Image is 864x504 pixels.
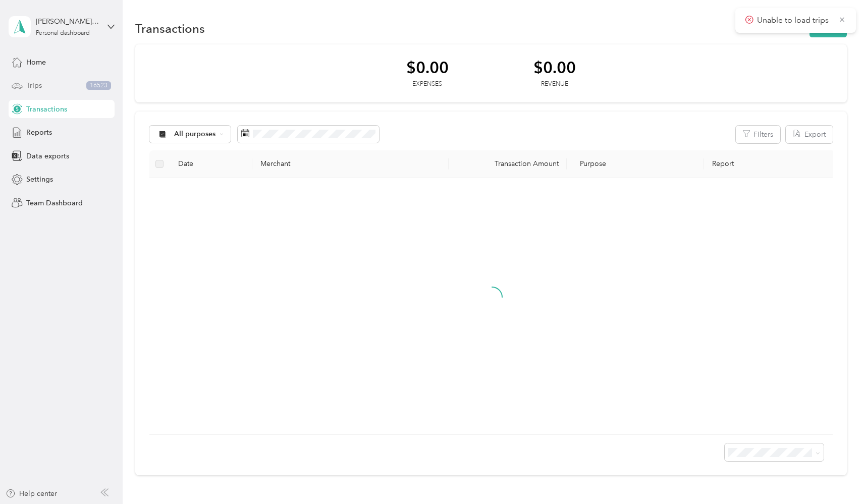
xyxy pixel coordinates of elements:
div: $0.00 [533,59,576,76]
iframe: Everlance-gr Chat Button Frame [807,447,864,504]
span: Data exports [26,151,69,161]
span: Settings [26,174,53,185]
span: Transactions [26,104,67,115]
span: All purposes [174,131,216,138]
div: Expenses [406,80,449,89]
span: Trips [26,80,42,91]
th: Report [704,150,835,178]
span: Home [26,57,46,68]
div: $0.00 [406,59,449,76]
th: Date [170,150,252,178]
span: Team Dashboard [26,198,83,208]
span: Purpose [575,159,607,168]
th: Transaction Amount [449,150,566,178]
span: 16523 [86,81,111,90]
th: Merchant [252,150,449,178]
p: Unable to load trips [757,14,831,27]
span: Reports [26,127,52,138]
div: Revenue [533,80,576,89]
button: Filters [736,126,780,143]
div: Personal dashboard [36,30,90,36]
button: Help center [6,488,57,499]
h1: Transactions [135,23,205,34]
button: Export [786,126,833,143]
div: [PERSON_NAME][EMAIL_ADDRESS][DOMAIN_NAME] [36,16,99,27]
